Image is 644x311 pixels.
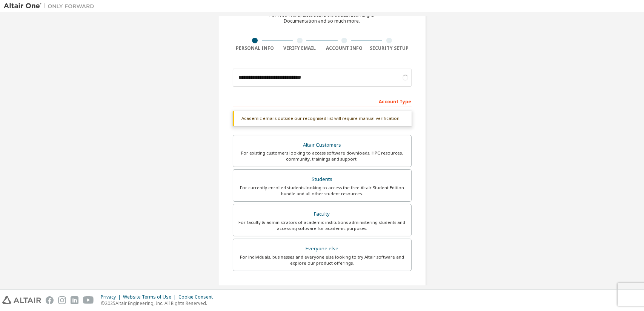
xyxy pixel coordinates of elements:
img: linkedin.svg [71,296,78,304]
img: youtube.svg [83,296,94,304]
div: Academic emails outside our recognised list will require manual verification. [233,111,412,126]
img: instagram.svg [58,296,66,304]
div: Verify Email [277,45,322,51]
img: facebook.svg [46,296,54,304]
div: Faculty [238,209,407,219]
img: Altair One [4,2,98,10]
div: For individuals, businesses and everyone else looking to try Altair software and explore our prod... [238,254,407,266]
div: For existing customers looking to access software downloads, HPC resources, community, trainings ... [238,150,407,162]
div: For currently enrolled students looking to access the free Altair Student Edition bundle and all ... [238,185,407,197]
img: altair_logo.svg [2,296,41,304]
div: For Free Trials, Licenses, Downloads, Learning & Documentation and so much more. [270,12,375,24]
div: Privacy [101,294,123,300]
p: © 2025 Altair Engineering, Inc. All Rights Reserved. [101,300,217,306]
div: Students [238,174,407,185]
div: Account Info [322,45,367,51]
div: Altair Customers [238,140,407,150]
div: Everyone else [238,244,407,254]
div: Account Type [233,95,412,107]
div: Personal Info [233,45,278,51]
div: Cookie Consent [178,294,217,300]
div: Your Profile [233,282,412,294]
div: Security Setup [367,45,412,51]
div: Website Terms of Use [123,294,178,300]
div: For faculty & administrators of academic institutions administering students and accessing softwa... [238,219,407,231]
